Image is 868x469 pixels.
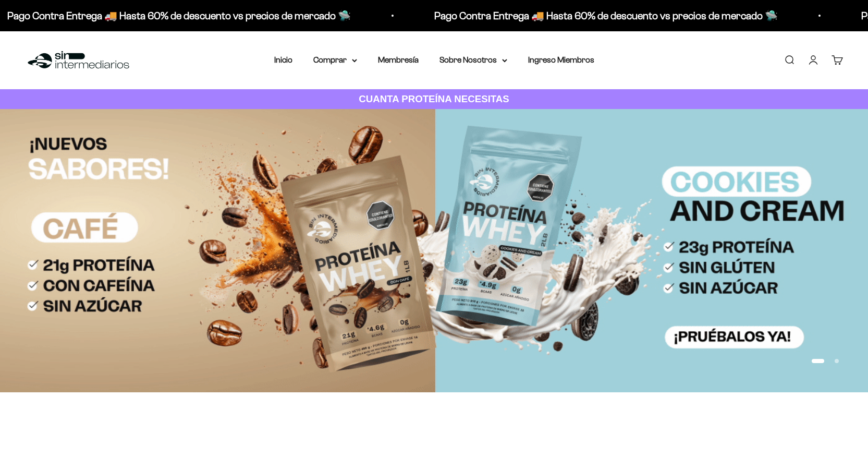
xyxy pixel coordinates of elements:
p: Pago Contra Entrega 🚚 Hasta 60% de descuento vs precios de mercado 🛸 [430,7,773,24]
p: Pago Contra Entrega 🚚 Hasta 60% de descuento vs precios de mercado 🛸 [3,7,346,24]
strong: CUANTA PROTEÍNA NECESITAS [359,93,509,104]
a: Ingreso Miembros [528,55,594,64]
a: Inicio [274,55,292,64]
summary: Sobre Nosotros [439,53,507,67]
summary: Comprar [313,53,357,67]
a: Membresía [378,55,419,64]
